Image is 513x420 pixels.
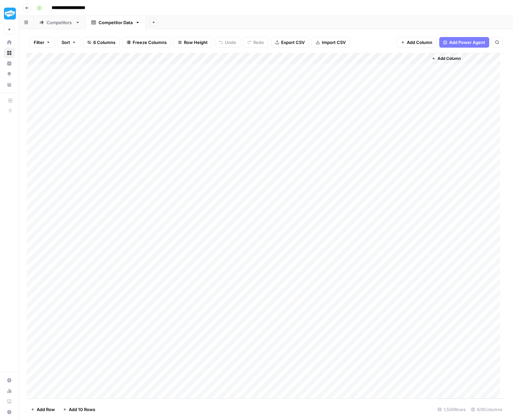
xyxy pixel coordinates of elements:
span: 6 Columns [93,39,115,46]
span: Sort [62,39,70,46]
button: Freeze Columns [122,37,171,48]
span: Filter [34,39,44,46]
span: Add Row [37,406,55,413]
button: Row Height [174,37,212,48]
div: 1,500 Rows [435,404,468,415]
a: Opportunities [4,69,15,79]
span: Add Column [407,39,432,46]
span: Export CSV [281,39,305,46]
button: Export CSV [271,37,309,48]
button: Add 10 Rows [59,404,99,415]
button: Workspace: Twinkl [4,5,15,22]
span: Redo [253,39,264,46]
a: Your Data [4,79,15,90]
a: Competitor Data [86,16,146,29]
button: Add Column [397,37,437,48]
div: 6/6 Columns [468,404,505,415]
span: Add 10 Rows [69,406,95,413]
span: Import CSV [322,39,346,46]
span: Add Column [438,56,461,62]
button: Add Power Agent [439,37,489,48]
button: 6 Columns [83,37,120,48]
button: Undo [215,37,240,48]
button: Add Row [27,404,59,415]
span: Row Height [184,39,208,46]
button: Sort [57,37,80,48]
a: Learning Hub [4,396,15,407]
button: Filter [29,37,55,48]
span: Add Power Agent [449,39,485,46]
img: Twinkl Logo [4,8,16,20]
button: Import CSV [312,37,350,48]
div: Competitor Data [99,19,133,26]
a: Home [4,37,15,48]
a: Usage [4,386,15,396]
button: Add Column [429,54,463,63]
div: Competitors [47,19,73,26]
span: Undo [225,39,236,46]
a: Settings [4,375,15,386]
span: Freeze Columns [133,39,167,46]
a: Insights [4,58,15,69]
button: Help + Support [4,407,15,417]
a: Competitors [34,16,86,29]
button: Redo [243,37,268,48]
a: Browse [4,48,15,58]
